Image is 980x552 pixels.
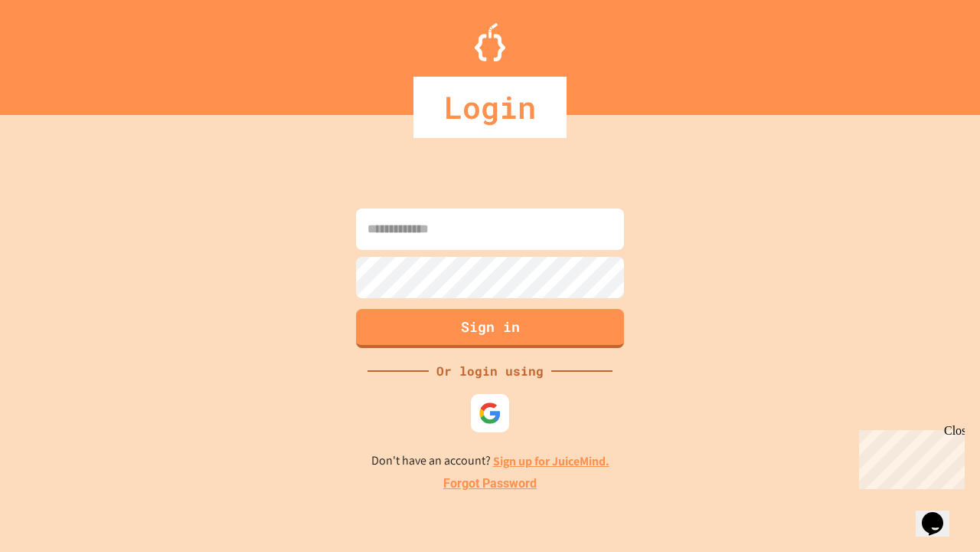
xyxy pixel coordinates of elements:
button: Sign in [356,309,624,348]
iframe: chat widget [853,424,965,489]
div: Chat with us now!Close [6,6,106,97]
a: Forgot Password [443,475,537,493]
p: Don't have an account? [371,452,609,471]
div: Or login using [429,362,551,380]
iframe: chat widget [916,491,965,537]
a: Sign up for JuiceMind. [493,453,609,469]
img: Logo.svg [475,23,505,61]
div: Login [413,77,567,138]
img: google-icon.svg [479,402,501,425]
